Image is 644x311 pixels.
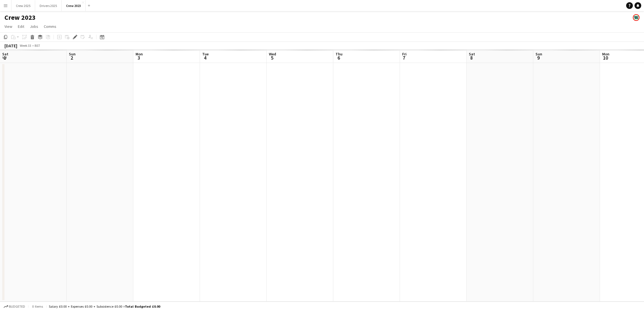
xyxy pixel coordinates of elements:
div: [DATE] [4,43,17,48]
span: 7 [401,55,407,61]
div: Salary £0.00 + Expenses £0.00 + Subsistence £0.00 = [49,304,160,308]
span: Wed [269,52,276,57]
span: Tue [202,52,209,57]
span: Fri [402,52,407,57]
span: Edit [18,24,24,29]
span: Jobs [30,24,38,29]
button: Crew 2025 [11,0,35,11]
span: 1 [1,55,8,61]
span: Sun [536,52,542,57]
a: Jobs [28,23,40,30]
span: Sun [69,52,76,57]
span: Total Budgeted £0.00 [125,304,160,308]
a: View [2,23,15,30]
button: Crew 2023 [62,0,86,11]
a: Comms [42,23,59,30]
span: Sat [2,52,8,57]
span: 5 [268,55,276,61]
app-user-avatar: Claire Stewart [633,14,640,21]
span: Mon [602,52,609,57]
a: Edit [16,23,26,30]
span: Comms [44,24,56,29]
span: 0 items [31,304,44,308]
span: Budgeted [9,305,25,308]
h1: Crew 2023 [4,13,36,22]
button: Budgeted [3,303,26,310]
button: Drivers 2025 [35,0,62,11]
span: View [4,24,12,29]
span: Mon [136,52,143,57]
div: BST [35,43,40,48]
span: 8 [468,55,475,61]
span: 3 [135,55,143,61]
span: 6 [335,55,342,61]
span: Sat [469,52,475,57]
span: 4 [201,55,209,61]
span: 9 [535,55,542,61]
span: Week 33 [18,43,32,48]
span: Thu [336,52,342,57]
span: 2 [68,55,76,61]
span: 10 [601,55,609,61]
